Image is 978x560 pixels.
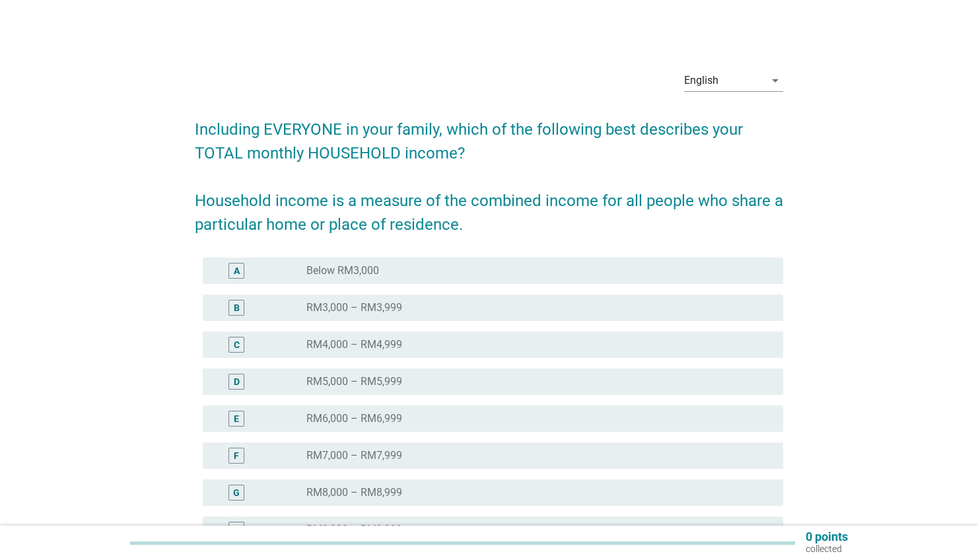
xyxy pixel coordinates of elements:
[806,543,848,555] p: collected
[234,449,239,463] div: F
[234,301,240,315] div: B
[684,75,718,87] div: English
[234,338,240,352] div: C
[234,375,240,389] div: D
[306,375,402,388] label: RM5,000 – RM5,999
[306,523,402,536] label: RM9,000 – RM9,999
[306,264,379,277] label: Below RM3,000
[767,73,783,88] i: arrow_drop_down
[306,338,402,351] label: RM4,000 – RM4,999
[234,264,240,278] div: A
[306,486,402,499] label: RM8,000 – RM8,999
[306,449,402,462] label: RM7,000 – RM7,999
[234,412,239,426] div: E
[306,412,402,425] label: RM6,000 – RM6,999
[195,104,783,236] h2: Including EVERYONE in your family, which of the following best describes your TOTAL monthly HOUSE...
[806,531,848,543] p: 0 points
[233,523,240,537] div: H
[233,486,240,500] div: G
[306,301,402,314] label: RM3,000 – RM3,999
